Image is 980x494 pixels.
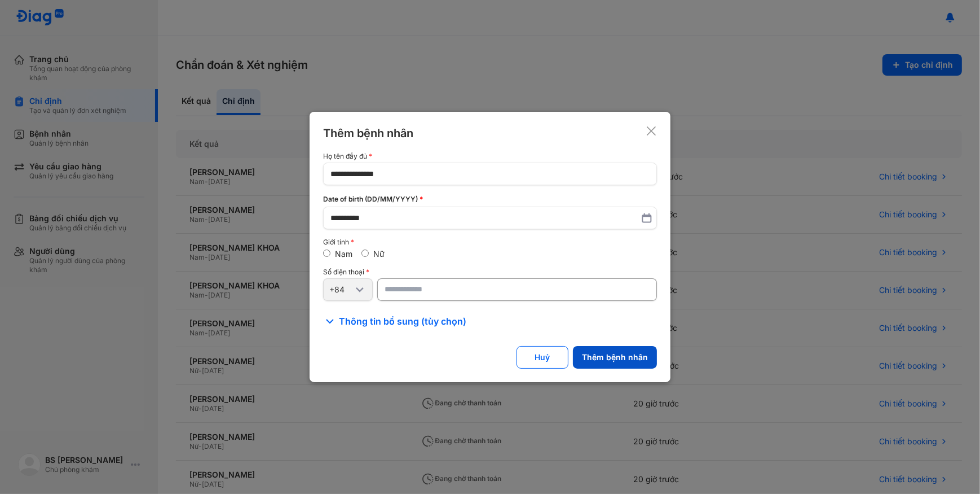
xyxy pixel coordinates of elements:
[573,346,657,369] button: Thêm bệnh nhân
[323,152,657,160] div: Họ tên đầy đủ
[517,346,568,369] button: Huỷ
[335,249,352,259] label: Nam
[323,268,657,276] div: Số điện thoại
[323,238,657,246] div: Giới tính
[323,125,413,141] div: Thêm bệnh nhân
[373,249,385,259] label: Nữ
[339,314,466,328] span: Thông tin bổ sung (tùy chọn)
[329,285,353,295] div: +84
[323,194,657,204] div: Date of birth (DD/MM/YYYY)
